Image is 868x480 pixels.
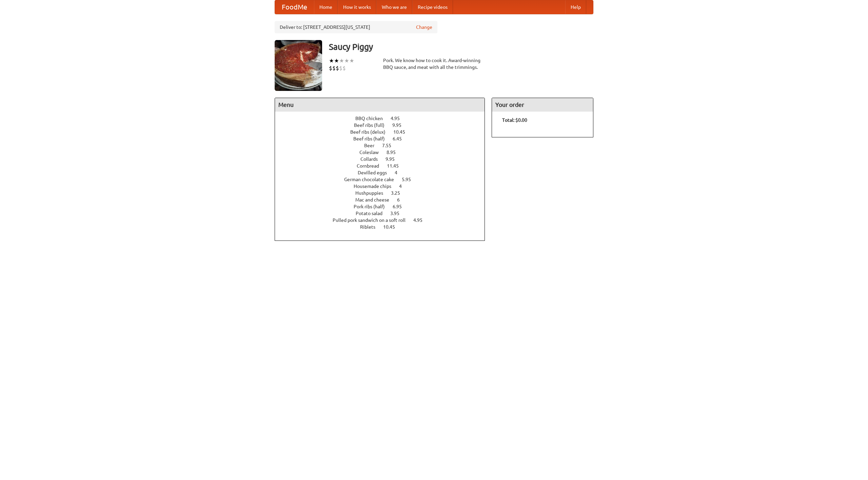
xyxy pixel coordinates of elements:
span: Beef ribs (delux) [350,129,392,135]
li: $ [336,64,339,72]
span: Pork ribs (half) [354,204,392,209]
a: Beef ribs (delux) 10.45 [350,129,418,135]
span: 6.45 [393,136,409,141]
div: Pork. We know how to cook it. Award-winning BBQ sauce, and meat with all the trimmings. [383,57,485,71]
span: 9.95 [392,122,408,128]
span: 3.25 [391,190,407,196]
img: angular.jpg [275,40,322,91]
a: Beer 7.55 [364,143,404,148]
li: ★ [334,57,339,64]
a: Recipe videos [412,0,453,14]
span: 4.95 [391,116,407,121]
span: 4 [395,170,404,175]
span: Hushpuppies [355,190,390,196]
span: 6 [397,197,407,203]
span: 7.55 [382,143,398,148]
span: 6.95 [393,204,409,209]
span: Mac and cheese [355,197,396,203]
a: Beef ribs (half) 6.45 [353,136,414,141]
span: BBQ chicken [355,116,390,121]
span: 4 [399,184,409,189]
span: Coleslaw [359,150,386,155]
a: Housemade chips 4 [354,184,414,189]
a: How it works [338,0,376,14]
li: ★ [349,57,354,64]
li: ★ [329,57,334,64]
span: Potato salad [356,211,389,216]
a: Mac and cheese 6 [355,197,412,203]
h4: Menu [275,98,485,112]
span: Collards [360,156,384,162]
li: ★ [339,57,344,64]
span: 10.45 [393,129,412,135]
a: Potato salad 3.95 [356,211,412,216]
span: 5.95 [402,177,418,182]
a: Home [314,0,338,14]
span: Riblets [360,224,382,230]
h3: Saucy Piggy [329,40,593,54]
a: Help [565,0,586,14]
div: Deliver to: [STREET_ADDRESS][US_STATE] [275,21,437,33]
span: German chocolate cake [344,177,401,182]
li: ★ [344,57,349,64]
a: Beef ribs (full) 9.95 [354,122,414,128]
a: Pork ribs (half) 6.95 [354,204,414,209]
span: Cornbread [357,163,386,169]
span: Devilled eggs [358,170,394,175]
a: Pulled pork sandwich on a soft roll 4.95 [333,217,435,223]
span: Pulled pork sandwich on a soft roll [333,217,412,223]
span: 4.95 [413,217,429,223]
a: German chocolate cake 5.95 [344,177,423,182]
li: $ [342,64,346,72]
a: Devilled eggs 4 [358,170,410,175]
span: Beef ribs (full) [354,122,391,128]
span: 9.95 [386,156,401,162]
span: 11.45 [387,163,406,169]
a: BBQ chicken 4.95 [355,116,412,121]
b: Total: $0.00 [502,117,527,123]
span: Beer [364,143,381,148]
span: Housemade chips [354,184,398,189]
span: 8.95 [387,150,402,155]
a: Who we are [376,0,412,14]
li: $ [329,64,332,72]
a: Cornbread 11.45 [357,163,411,169]
h4: Your order [492,98,593,112]
span: 3.95 [390,211,406,216]
li: $ [339,64,342,72]
span: Beef ribs (half) [353,136,392,141]
a: Collards 9.95 [360,156,407,162]
a: FoodMe [275,0,314,14]
a: Hushpuppies 3.25 [355,190,413,196]
a: Change [416,24,432,31]
a: Coleslaw 8.95 [359,150,408,155]
span: 10.45 [383,224,402,230]
a: Riblets 10.45 [360,224,408,230]
li: $ [332,64,336,72]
